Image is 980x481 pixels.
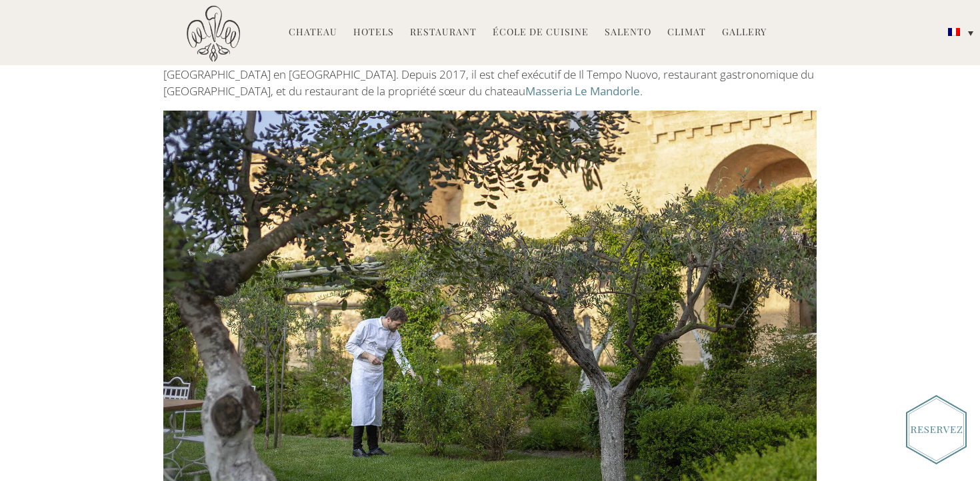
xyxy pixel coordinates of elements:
a: École de Cuisine [493,25,589,41]
a: Hotels [353,25,394,41]
a: Climat [667,25,706,41]
a: Masseria Le Mandorle [525,83,640,99]
img: Castello di Ugento [187,5,240,62]
a: Restaurant [410,25,477,41]
img: Français [948,28,960,36]
a: Chateau [289,25,337,41]
a: Gallery [722,25,767,41]
img: Book_Button_French.png [906,395,967,464]
a: Salento [605,25,651,41]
